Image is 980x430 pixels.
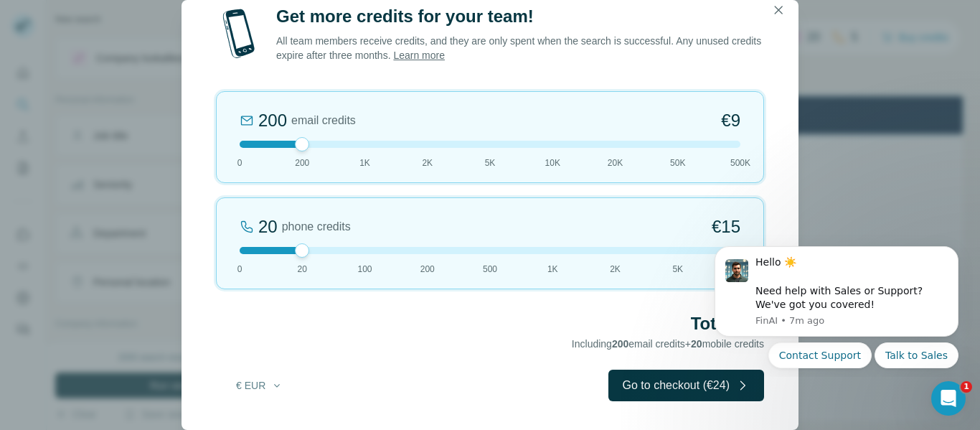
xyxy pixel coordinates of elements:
span: 5K [672,263,683,276]
span: 1 [961,381,972,393]
span: 500K [730,156,750,169]
div: 20 [258,215,278,238]
span: 50K [670,156,685,169]
span: 20 [298,263,307,276]
span: phone credits [282,218,351,235]
span: 200 [295,156,309,169]
button: € EUR [226,373,293,398]
button: Go to checkout (€24) [608,370,764,401]
span: 20 [691,338,702,350]
span: €9 [721,109,740,132]
span: 2K [610,263,621,276]
div: Upgrade plan for full access to Surfe [216,3,418,34]
span: 1K [359,156,370,169]
img: mobile-phone [216,5,262,62]
span: Including email credits + mobile credits [572,338,764,350]
span: 200 [612,338,628,350]
span: 20K [608,156,623,169]
span: 100 [357,263,372,276]
div: 200 [258,109,287,132]
span: 0 [237,263,242,276]
span: 10K [545,156,560,169]
span: 1K [547,263,558,276]
a: Learn more [393,50,445,61]
span: 0 [237,156,242,169]
h2: Total €24 [216,312,764,335]
iframe: Intercom live chat [931,381,966,416]
p: All team members receive credits, and they are only spent when the search is successful. Any unus... [276,34,764,62]
span: 2K [422,156,433,169]
span: €15 [712,215,740,238]
span: 200 [420,263,435,276]
iframe: Intercom notifications message [693,233,980,377]
span: email credits [291,112,356,129]
span: 500 [483,263,497,276]
span: 5K [485,156,496,169]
